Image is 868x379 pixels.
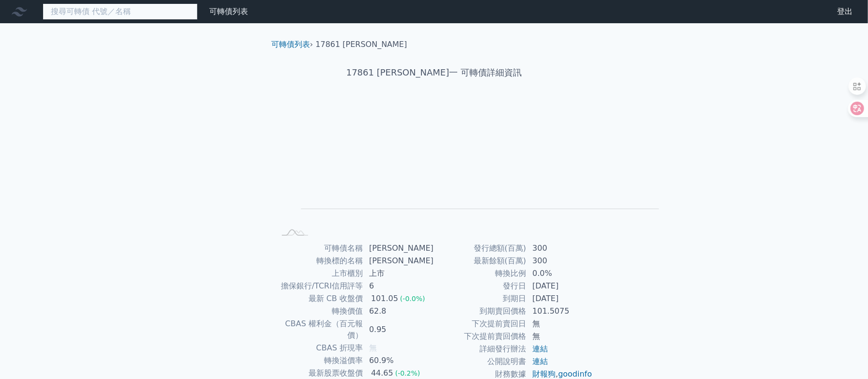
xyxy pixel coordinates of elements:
[434,242,527,255] td: 發行總額(百萬)
[275,318,363,342] td: CBAS 權利金（百元報價）
[434,355,527,368] td: 公開說明書
[395,369,420,377] span: (-0.2%)
[275,267,363,280] td: 上市櫃別
[275,242,363,255] td: 可轉債名稱
[434,343,527,355] td: 詳細發行辦法
[271,39,313,50] li: ›
[291,109,659,224] g: Chart
[369,293,400,304] div: 101.05
[434,255,527,267] td: 最新餘額(百萬)
[275,280,363,292] td: 擔保銀行/TCRI信用評等
[527,305,593,318] td: 101.5075
[434,330,527,343] td: 下次提前賣回價格
[527,330,593,343] td: 無
[527,292,593,305] td: [DATE]
[263,66,604,79] h1: 17861 [PERSON_NAME]一 可轉債詳細資訊
[275,255,363,267] td: 轉換標的名稱
[43,3,198,20] input: 搜尋可轉債 代號／名稱
[209,7,248,16] a: 可轉債列表
[434,267,527,280] td: 轉換比例
[532,369,556,379] a: 財報狗
[558,369,592,379] a: goodinfo
[363,280,434,292] td: 6
[527,242,593,255] td: 300
[434,318,527,330] td: 下次提前賣回日
[434,305,527,318] td: 到期賣回價格
[363,242,434,255] td: [PERSON_NAME]
[275,354,363,367] td: 轉換溢價率
[527,267,593,280] td: 0.0%
[363,318,434,342] td: 0.95
[275,292,363,305] td: 最新 CB 收盤價
[369,343,377,352] span: 無
[275,342,363,354] td: CBAS 折現率
[527,255,593,267] td: 300
[363,267,434,280] td: 上市
[363,354,434,367] td: 60.9%
[527,280,593,292] td: [DATE]
[363,255,434,267] td: [PERSON_NAME]
[369,367,395,379] div: 44.65
[316,39,407,50] li: 17861 [PERSON_NAME]
[434,280,527,292] td: 發行日
[532,344,548,353] a: 連結
[275,305,363,318] td: 轉換價值
[400,295,425,303] span: (-0.0%)
[527,318,593,330] td: 無
[532,357,548,366] a: 連結
[363,305,434,318] td: 62.8
[271,40,310,49] a: 可轉債列表
[434,292,527,305] td: 到期日
[829,4,860,19] a: 登出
